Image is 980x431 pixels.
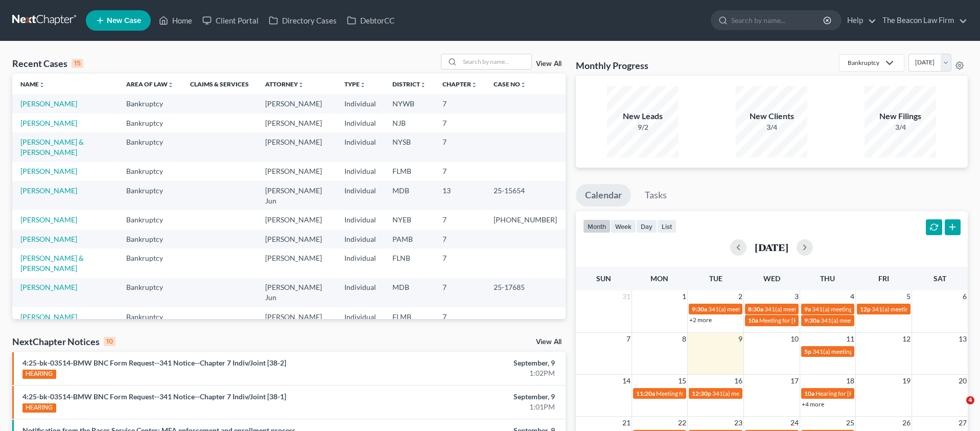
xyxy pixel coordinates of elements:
button: day [636,219,657,233]
div: 3/4 [865,122,936,132]
a: Help [842,11,876,30]
span: 9:30a [692,305,707,313]
td: [PERSON_NAME] [257,210,336,229]
td: Individual [336,307,384,326]
span: 9:30a [804,316,820,324]
td: Individual [336,94,384,113]
span: Mon [650,274,668,283]
a: Home [154,11,197,30]
td: NJB [384,114,434,132]
td: [PERSON_NAME] [257,94,336,113]
span: 341(a) meeting for [PERSON_NAME] & [PERSON_NAME] [708,305,861,313]
td: 7 [434,230,485,248]
span: 5p [804,348,811,355]
span: Tue [709,274,722,283]
span: 4 [966,396,974,404]
span: 8:30a [748,305,763,313]
span: 23 [733,417,743,429]
i: unfold_more [298,82,304,88]
a: Chapterunfold_more [442,80,477,88]
span: 18 [845,375,855,387]
a: DebtorCC [342,11,400,30]
td: [PERSON_NAME] Jun [257,278,336,307]
td: [PERSON_NAME] [257,114,336,132]
span: 27 [958,417,968,429]
h3: Monthly Progress [576,59,648,72]
span: Hearing for [PERSON_NAME] [815,390,895,397]
span: 24 [789,417,800,429]
td: 25-17685 [485,278,565,307]
td: 7 [434,278,485,307]
td: FLNB [384,248,434,278]
a: Directory Cases [264,11,342,30]
span: 12p [860,305,871,313]
td: NYWB [384,94,434,113]
h2: [DATE] [755,242,788,253]
span: 12:30p [692,390,711,397]
i: unfold_more [39,82,45,88]
a: +2 more [689,316,712,324]
div: September, 9 [384,392,555,402]
a: Tasks [636,184,676,207]
a: [PERSON_NAME] [20,235,77,243]
div: 10 [104,337,115,346]
div: Bankruptcy [848,58,879,67]
button: week [611,219,636,233]
div: 3/4 [736,122,807,132]
td: Bankruptcy [118,114,182,132]
a: [PERSON_NAME] [20,215,77,224]
span: 9a [804,305,811,313]
td: 7 [434,94,485,113]
td: Bankruptcy [118,132,182,162]
td: Bankruptcy [118,181,182,210]
span: 10a [748,316,758,324]
div: NextChapter Notices [12,335,115,348]
span: 16 [733,375,743,387]
span: 10 [789,333,800,345]
div: 1:01PM [384,402,555,412]
span: Meeting for [PERSON_NAME] [759,316,839,324]
input: Search by name... [731,11,825,30]
span: 25 [845,417,855,429]
td: 13 [434,181,485,210]
a: Typeunfold_more [344,80,366,88]
a: Calendar [576,184,631,207]
button: month [583,219,611,233]
a: View All [536,60,562,67]
div: New Filings [865,110,936,122]
td: FLMB [384,307,434,326]
td: [PERSON_NAME] [257,307,336,326]
span: 4 [849,290,855,303]
span: 3 [794,290,800,303]
td: 7 [434,114,485,132]
td: FLMB [384,162,434,181]
span: 13 [958,333,968,345]
td: Individual [336,248,384,278]
a: Districtunfold_more [392,80,426,88]
td: 7 [434,132,485,162]
td: 7 [434,210,485,229]
td: Individual [336,210,384,229]
a: [PERSON_NAME] & [PERSON_NAME] [20,254,84,273]
span: 9 [737,333,743,345]
i: unfold_more [420,82,426,88]
i: unfold_more [471,82,477,88]
a: Nameunfold_more [20,80,45,88]
span: 5 [905,290,912,303]
td: [PERSON_NAME] [257,132,336,162]
td: [PERSON_NAME] Jun [257,181,336,210]
span: 17 [789,375,800,387]
span: Thu [820,274,835,283]
a: [PERSON_NAME] [20,167,77,175]
i: unfold_more [168,82,174,88]
td: Individual [336,162,384,181]
td: Bankruptcy [118,210,182,229]
td: Bankruptcy [118,162,182,181]
span: 26 [901,417,912,429]
span: Sun [596,274,611,283]
td: Bankruptcy [118,248,182,278]
span: 22 [677,417,687,429]
td: [PHONE_NUMBER] [485,210,565,229]
span: 6 [962,290,968,303]
span: 1 [681,290,687,303]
